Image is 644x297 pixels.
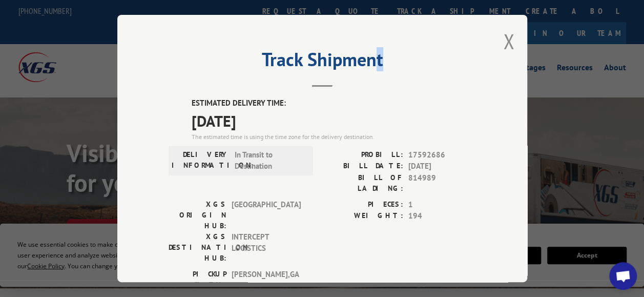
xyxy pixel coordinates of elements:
[192,109,476,132] span: [DATE]
[408,161,476,172] span: [DATE]
[322,199,403,211] label: PIECES:
[169,269,226,290] label: PICKUP CITY:
[408,199,476,211] span: 1
[172,149,230,172] label: DELIVERY INFORMATION:
[169,199,226,231] label: XGS ORIGIN HUB:
[192,132,476,142] div: The estimated time is using the time zone for the delivery destination.
[232,231,301,264] span: INTERCEPT LOGISTICS
[169,52,476,72] h2: Track Shipment
[235,149,304,172] span: In Transit to Destination
[322,172,403,194] label: BILL OF LADING:
[232,269,301,290] span: [PERSON_NAME] , GA
[322,210,403,222] label: WEIGHT:
[408,149,476,161] span: 17592686
[322,149,403,161] label: PROBILL:
[322,161,403,172] label: BILL DATE:
[169,231,226,264] label: XGS DESTINATION HUB:
[192,97,476,109] label: ESTIMATED DELIVERY TIME:
[232,199,301,231] span: [GEOGRAPHIC_DATA]
[408,210,476,222] span: 194
[503,28,514,55] button: Close modal
[408,172,476,194] span: 814989
[609,262,637,290] a: Open chat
